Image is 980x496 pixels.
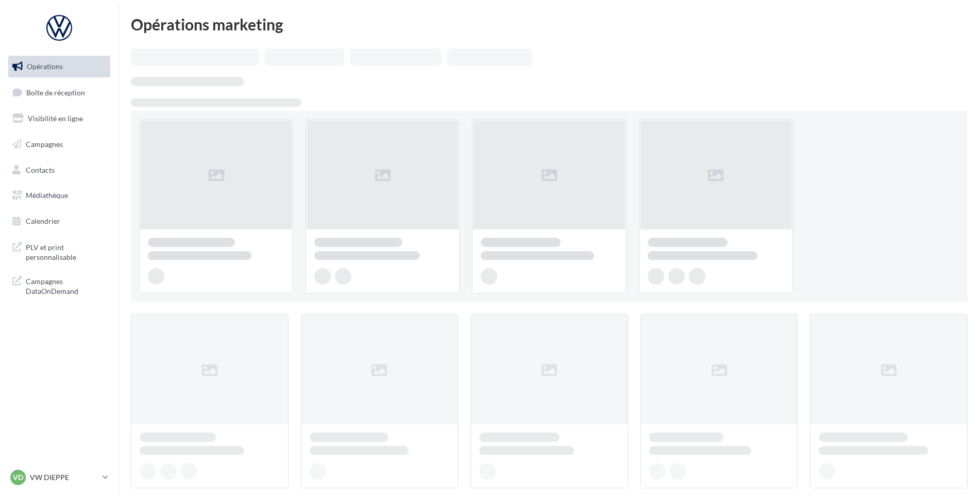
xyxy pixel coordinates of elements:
a: Médiathèque [6,185,112,206]
a: Calendrier [6,210,112,232]
span: Visibilité en ligne [28,114,83,123]
span: VD [13,472,23,483]
a: Opérations [6,56,112,77]
a: Boîte de réception [6,81,112,104]
span: PLV et print personnalisable [26,240,106,262]
a: Campagnes DataOnDemand [6,270,112,301]
span: Contacts [26,165,55,174]
a: Campagnes [6,134,112,155]
span: Médiathèque [26,191,68,200]
a: Contacts [6,159,112,181]
a: VD VW DIEPPE [8,468,110,487]
span: Campagnes DataOnDemand [26,274,106,296]
span: Boîte de réception [26,88,85,96]
a: PLV et print personnalisable [6,236,112,267]
p: VW DIEPPE [30,472,98,483]
div: Opérations marketing [131,16,968,32]
a: Visibilité en ligne [6,108,112,129]
span: Opérations [27,62,63,71]
span: Campagnes [26,140,63,148]
span: Calendrier [26,217,60,225]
